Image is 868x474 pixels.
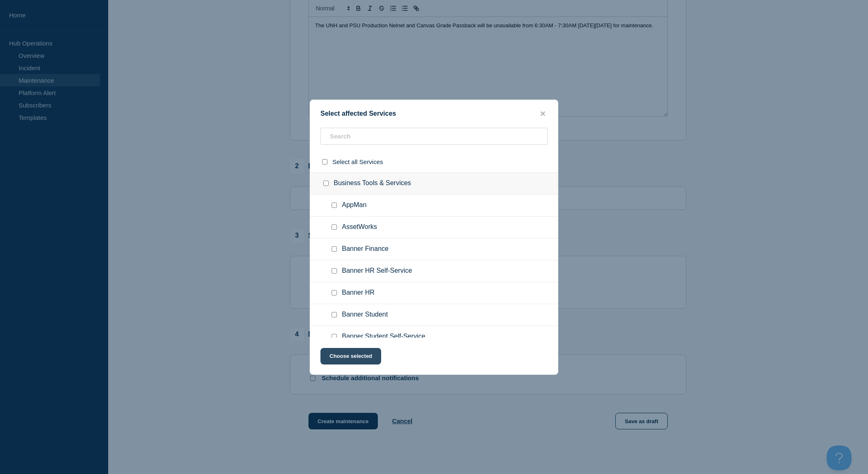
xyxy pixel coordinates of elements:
[332,224,337,230] input: AssetWorks checkbox
[342,267,412,275] span: Banner HR Self-Service
[332,268,337,274] input: Banner HR Self-Service checkbox
[342,333,425,341] span: Banner Student Self-Service
[332,246,337,252] input: Banner Finance checkbox
[320,348,381,364] button: Choose selected
[320,128,548,145] input: Search
[342,289,375,297] span: Banner HR
[342,223,377,231] span: AssetWorks
[342,245,389,253] span: Banner Finance
[332,158,383,165] span: Select all Services
[310,110,558,118] div: Select affected Services
[322,159,327,164] input: select all checkbox
[342,201,367,210] span: AppMan
[332,334,337,339] input: Banner Student Self-Service checkbox
[310,172,558,195] div: Business Tools & Services
[538,110,548,118] button: close button
[332,290,337,295] input: Banner HR checkbox
[332,312,337,317] input: Banner Student checkbox
[342,311,388,319] span: Banner Student
[332,202,337,208] input: AppMan checkbox
[323,181,329,186] input: Business Tools & Services checkbox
